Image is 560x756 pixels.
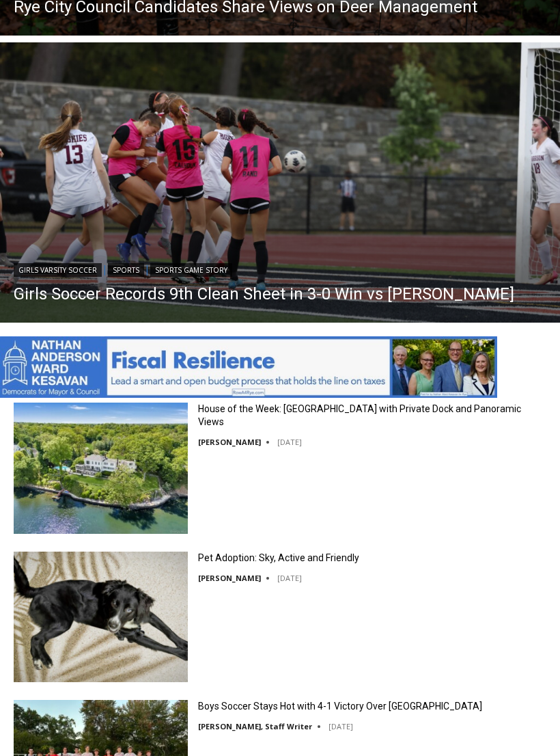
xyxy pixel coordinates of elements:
time: [DATE] [277,437,302,448]
div: / [153,116,156,129]
div: 1 [143,116,150,129]
a: [PERSON_NAME] [198,573,261,584]
a: Girls Varsity Soccer [14,264,102,278]
div: | | [14,261,514,278]
time: [DATE] [328,722,353,732]
time: [DATE] [277,573,302,584]
img: House of the Week: Historic Rye Waterfront Estate with Private Dock and Panoramic Views [14,403,188,534]
a: Girls Soccer Records 9th Clean Sheet in 3-0 Win vs [PERSON_NAME] [14,284,514,305]
a: House of the Week: [GEOGRAPHIC_DATA] with Private Dock and Panoramic Views [198,403,546,428]
h4: [PERSON_NAME] Read Sanctuary Fall Fest: [DATE] [11,137,182,169]
img: s_800_29ca6ca9-f6cc-433c-a631-14f6620ca39b.jpeg [1,1,136,136]
a: [PERSON_NAME] [198,437,261,448]
div: 6 [160,116,166,129]
div: Co-sponsored by Westchester County Parks [143,40,197,112]
a: Pet Adoption: Sky, Active and Friendly [198,552,359,565]
a: Sports Game Story [150,264,232,278]
a: [PERSON_NAME], Staff Writer [198,722,312,732]
a: Sports [108,264,144,278]
a: [PERSON_NAME] Read Sanctuary Fall Fest: [DATE] [1,136,204,170]
img: Pet Adoption: Sky, Active and Friendly [14,552,188,683]
a: Boys Soccer Stays Hot with 4-1 Victory Over [GEOGRAPHIC_DATA] [198,701,482,713]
